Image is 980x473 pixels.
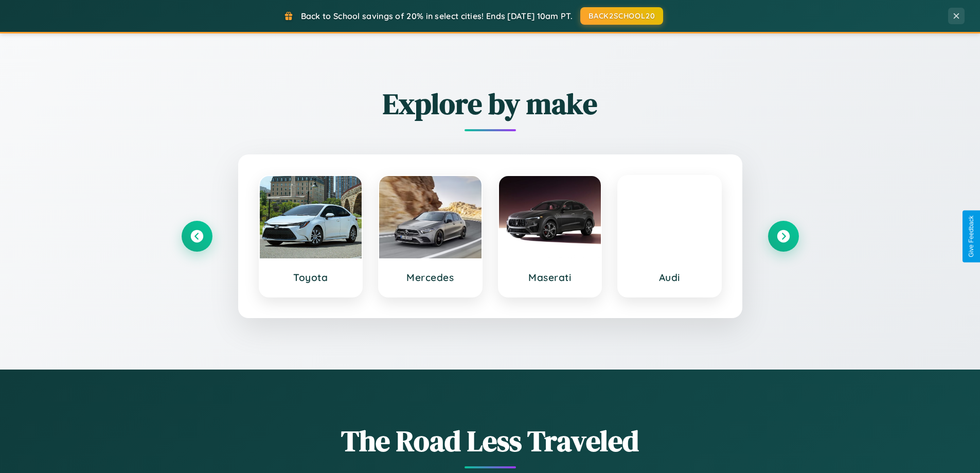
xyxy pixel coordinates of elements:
[629,271,710,284] h3: Audi
[270,271,352,284] h3: Toyota
[509,271,591,284] h3: Maserati
[301,11,573,21] span: Back to School savings of 20% in select cities! Ends [DATE] 10am PT.
[580,7,663,25] button: BACK2SCHOOL20
[182,84,799,124] h2: Explore by make
[389,271,471,284] h3: Mercedes
[968,216,975,257] div: Give Feedback
[182,421,799,461] h1: The Road Less Traveled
